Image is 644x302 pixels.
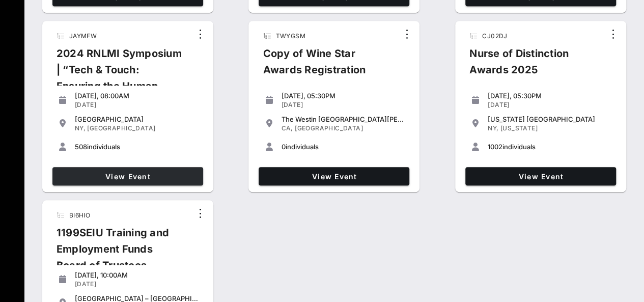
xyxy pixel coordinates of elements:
[461,45,605,86] div: Nurse of Distinction Awards 2025
[75,101,199,109] div: [DATE]
[281,92,405,100] div: [DATE], 05:30PM
[48,225,192,298] div: 1199SEIU Training and Employment Funds Board of Trustees Retreat
[465,167,616,185] a: View Event
[75,271,199,279] div: [DATE], 10:00AM
[488,101,612,109] div: [DATE]
[87,124,155,132] span: [GEOGRAPHIC_DATA]
[281,115,405,123] div: The Westin [GEOGRAPHIC_DATA][PERSON_NAME] on [GEOGRAPHIC_DATA]
[57,172,199,181] span: View Event
[281,124,293,132] span: CA,
[69,32,97,40] span: JAYMFW
[482,32,507,40] span: CJ02DJ
[75,124,86,132] span: NY,
[69,211,90,219] span: BI6HIO
[469,172,612,181] span: View Event
[52,167,203,185] a: View Event
[488,124,498,132] span: NY,
[259,167,409,185] a: View Event
[75,143,199,151] div: individuals
[281,143,405,151] div: individuals
[48,45,192,119] div: 2024 RNLMI Symposium | “Tech & Touch: Ensuring the Human Element…
[295,124,363,132] span: [GEOGRAPHIC_DATA]
[488,92,612,100] div: [DATE], 05:30PM
[263,172,405,181] span: View Event
[275,32,305,40] span: TWYGSM
[75,280,199,288] div: [DATE]
[281,101,405,109] div: [DATE]
[281,143,285,151] span: 0
[488,143,612,151] div: individuals
[488,115,612,123] div: [US_STATE] [GEOGRAPHIC_DATA]
[500,124,538,132] span: [US_STATE]
[75,143,87,151] span: 508
[255,45,398,86] div: Copy of Wine Star Awards Registration
[75,92,199,100] div: [DATE], 08:00AM
[75,115,199,123] div: [GEOGRAPHIC_DATA]
[488,143,502,151] span: 1002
